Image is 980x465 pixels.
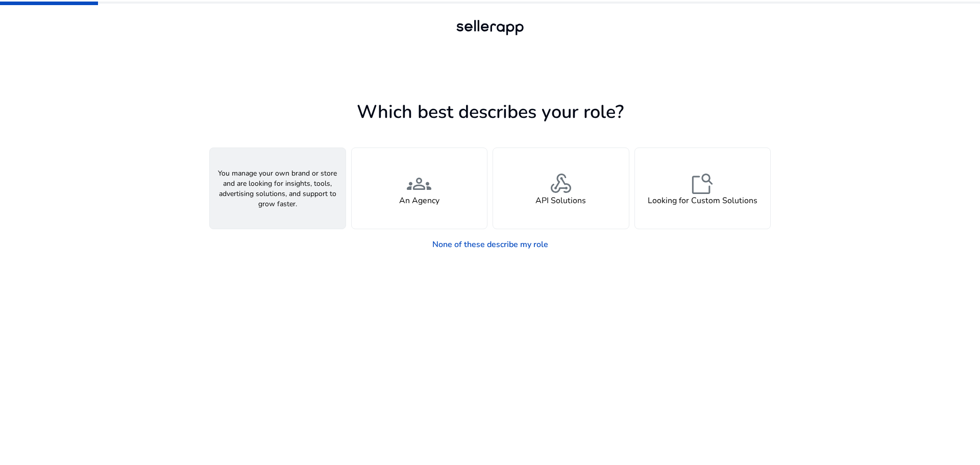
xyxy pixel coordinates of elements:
span: groups [407,172,431,196]
h4: An Agency [399,196,439,206]
h4: Looking for Custom Solutions [648,196,757,206]
h1: Which best describes your role? [209,101,771,123]
h4: API Solutions [535,196,586,206]
button: webhookAPI Solutions [493,148,629,229]
span: webhook [549,172,573,196]
button: You manage your own brand or store and are looking for insights, tools, advertising solutions, an... [209,148,346,229]
a: None of these describe my role [424,234,556,255]
button: groupsAn Agency [351,148,488,229]
button: feature_searchLooking for Custom Solutions [634,148,771,229]
span: feature_search [690,172,715,196]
